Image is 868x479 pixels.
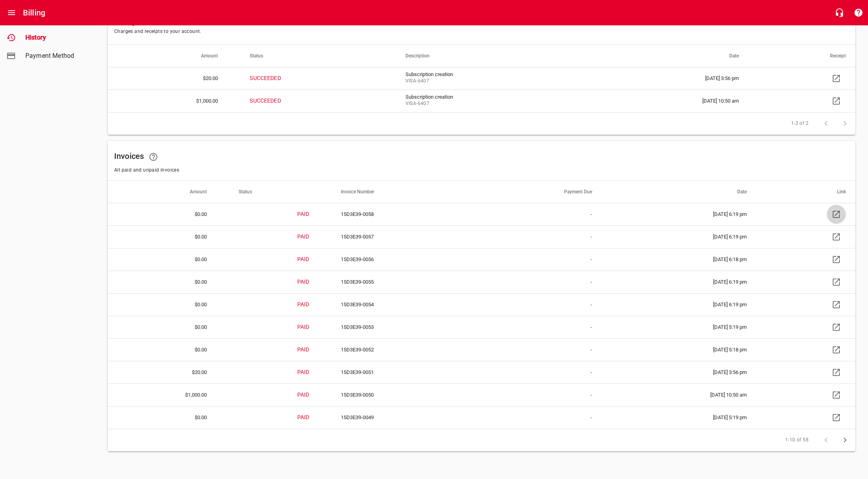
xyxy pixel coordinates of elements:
td: - [479,203,614,225]
td: [DATE] 6:19 pm [614,271,769,293]
span: VISA - 6407 [405,100,570,108]
td: 15D3E39-0050 [331,384,479,406]
td: [DATE] 6:19 pm [614,293,769,316]
th: Status [229,181,331,203]
td: - [479,384,614,406]
button: Open drawer [2,3,21,22]
td: 15D3E39-0053 [331,316,479,338]
h6: Invoices [114,147,849,166]
td: Subscription creation [396,90,592,112]
p: PAID [239,255,309,263]
p: PAID [239,368,309,376]
td: 15D3E39-0057 [331,225,479,248]
td: [DATE] 6:19 pm [614,225,769,248]
td: [DATE] 10:50 am [592,90,761,112]
td: - [479,293,614,316]
th: $20.00 [108,361,229,384]
th: Date [614,181,769,203]
p: PAID [239,345,309,354]
td: - [479,361,614,384]
th: Payment Due [479,181,614,203]
th: Amount [108,45,240,67]
th: Date [592,45,761,67]
th: $0.00 [108,271,229,293]
th: Amount [108,181,229,203]
th: $0.00 [108,316,229,338]
td: [DATE] 5:18 pm [614,338,769,361]
th: $1,000.00 [108,90,240,112]
span: Charges and receipts to your account. [114,29,201,34]
th: Description [396,45,592,67]
p: SUCCEEDED [250,74,373,82]
th: $0.00 [108,248,229,271]
td: [DATE] 6:19 pm [614,203,769,225]
p: PAID [239,210,309,218]
a: Learn how your statements and invoices will look [144,147,163,166]
td: 15D3E39-0055 [331,271,479,293]
p: PAID [239,300,309,309]
p: PAID [239,323,309,331]
span: 1-2 of 2 [791,120,809,128]
td: 15D3E39-0056 [331,248,479,271]
td: - [479,338,614,361]
td: 15D3E39-0049 [331,406,479,429]
th: $0.00 [108,203,229,225]
td: [DATE] 10:50 am [614,384,769,406]
th: $20.00 [108,67,240,90]
p: PAID [239,278,309,286]
p: PAID [239,391,309,399]
span: 1-10 of 58 [785,436,809,444]
th: $0.00 [108,293,229,316]
th: $1,000.00 [108,384,229,406]
th: Invoice Number [331,181,479,203]
td: 15D3E39-0052 [331,338,479,361]
span: Payment Method [25,51,86,61]
th: $0.00 [108,338,229,361]
span: VISA - 6407 [405,77,570,85]
span: History [25,33,86,42]
td: - [479,316,614,338]
th: Link [769,181,855,203]
p: SUCCEEDED [250,97,373,105]
td: 15D3E39-0054 [331,293,479,316]
td: - [479,225,614,248]
th: $0.00 [108,406,229,429]
button: Live Chat [830,3,849,22]
td: [DATE] 6:18 pm [614,248,769,271]
p: PAID [239,413,309,422]
td: - [479,406,614,429]
th: Receipt [761,45,855,67]
td: 15D3E39-0058 [331,203,479,225]
td: [DATE] 5:19 pm [614,406,769,429]
td: Subscription creation [396,67,592,90]
th: Status [240,45,396,67]
td: - [479,248,614,271]
td: - [479,271,614,293]
td: [DATE] 5:19 pm [614,316,769,338]
td: [DATE] 3:56 pm [592,67,761,90]
td: [DATE] 3:56 pm [614,361,769,384]
th: $0.00 [108,225,229,248]
span: All paid and unpaid invoices [114,167,179,173]
button: Support Portal [849,3,868,22]
h6: Billing [23,6,45,19]
p: PAID [239,233,309,241]
td: 15D3E39-0051 [331,361,479,384]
